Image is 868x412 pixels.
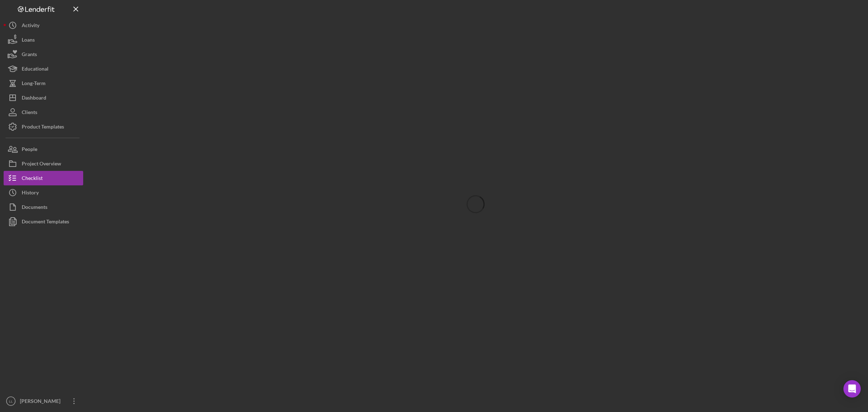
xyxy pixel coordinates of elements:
[22,76,46,92] div: Long-Term
[9,399,13,403] text: LL
[4,171,83,185] button: Checklist
[22,33,35,49] div: Loans
[843,380,861,398] div: Open Intercom Messenger
[4,142,83,156] button: People
[4,119,83,134] button: Product Templates
[22,62,48,78] div: Educational
[22,214,69,231] div: Document Templates
[4,394,83,408] button: LL[PERSON_NAME]
[4,214,83,229] button: Document Templates
[4,200,83,214] button: Documents
[4,18,83,33] button: Activity
[18,394,65,410] div: [PERSON_NAME]
[4,156,83,171] button: Project Overview
[4,62,83,76] button: Educational
[22,142,37,158] div: People
[22,105,37,121] div: Clients
[4,76,83,91] button: Long-Term
[4,33,83,47] button: Loans
[22,47,37,63] div: Grants
[4,105,83,119] button: Clients
[22,119,64,136] div: Product Templates
[22,18,39,34] div: Activity
[4,91,83,105] button: Dashboard
[4,185,83,200] button: History
[22,185,39,202] div: History
[4,47,83,62] button: Grants
[22,91,46,107] div: Dashboard
[22,200,47,216] div: Documents
[22,156,61,173] div: Project Overview
[22,171,43,187] div: Checklist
